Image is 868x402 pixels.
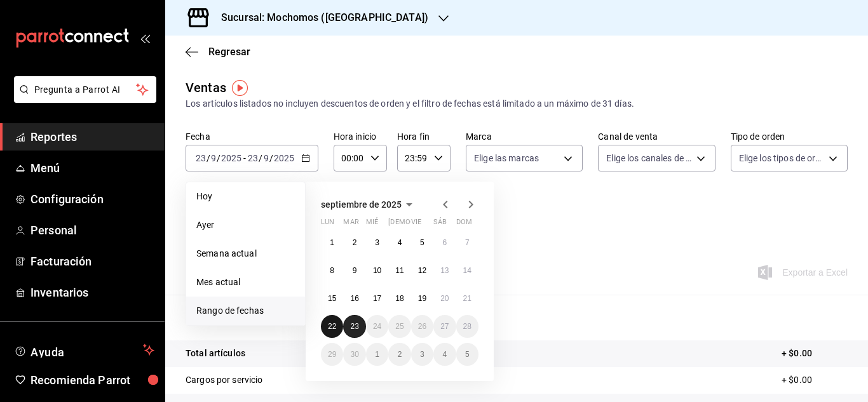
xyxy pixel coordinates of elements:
abbr: 3 de octubre de 2025 [420,350,424,359]
label: Canal de venta [598,132,715,141]
abbr: 3 de septiembre de 2025 [375,238,379,247]
label: Tipo de orden [731,132,848,141]
button: 26 de septiembre de 2025 [411,315,433,338]
abbr: 4 de septiembre de 2025 [398,238,402,247]
button: 4 de septiembre de 2025 [388,231,410,254]
button: 12 de septiembre de 2025 [411,259,433,282]
button: 15 de septiembre de 2025 [321,287,343,310]
span: Rango de fechas [196,304,295,318]
abbr: 16 de septiembre de 2025 [350,294,358,303]
button: 4 de octubre de 2025 [433,343,456,366]
abbr: 18 de septiembre de 2025 [395,294,403,303]
a: Pregunta a Parrot AI [9,92,156,105]
input: -- [195,153,207,163]
span: / [207,153,210,163]
abbr: 19 de septiembre de 2025 [418,294,426,303]
abbr: 26 de septiembre de 2025 [418,322,426,331]
button: 19 de septiembre de 2025 [411,287,433,310]
abbr: 9 de septiembre de 2025 [353,266,357,275]
button: 27 de septiembre de 2025 [433,315,456,338]
button: 23 de septiembre de 2025 [343,315,365,338]
abbr: domingo [456,218,472,231]
button: 3 de octubre de 2025 [411,343,433,366]
input: -- [247,153,259,163]
abbr: 11 de septiembre de 2025 [395,266,403,275]
input: -- [210,153,217,163]
div: Los artículos listados no incluyen descuentos de orden y el filtro de fechas está limitado a un m... [186,97,848,111]
abbr: 21 de septiembre de 2025 [463,294,471,303]
button: 5 de octubre de 2025 [456,343,478,366]
span: Configuración [31,191,154,208]
button: 18 de septiembre de 2025 [388,287,410,310]
abbr: 28 de septiembre de 2025 [463,322,471,331]
button: 11 de septiembre de 2025 [388,259,410,282]
img: Tooltip marker [232,80,248,96]
button: Pregunta a Parrot AI [14,76,156,103]
h3: Sucursal: Mochomos ([GEOGRAPHIC_DATA]) [211,10,428,25]
span: / [217,153,220,163]
span: Mes actual [196,276,295,289]
button: 28 de septiembre de 2025 [456,315,478,338]
label: Hora fin [397,132,451,141]
input: ---- [273,153,295,163]
button: 20 de septiembre de 2025 [433,287,456,310]
abbr: 24 de septiembre de 2025 [373,322,381,331]
span: Elige los tipos de orden [739,152,824,164]
span: Personal [31,222,154,239]
button: 29 de septiembre de 2025 [321,343,343,366]
button: 22 de septiembre de 2025 [321,315,343,338]
span: septiembre de 2025 [321,199,402,210]
button: 1 de octubre de 2025 [366,343,388,366]
abbr: jueves [388,218,463,231]
abbr: miércoles [366,218,378,231]
button: Regresar [186,46,250,58]
abbr: 14 de septiembre de 2025 [463,266,471,275]
button: 5 de septiembre de 2025 [411,231,433,254]
span: / [259,153,262,163]
abbr: 7 de septiembre de 2025 [465,238,470,247]
abbr: 8 de septiembre de 2025 [330,266,334,275]
button: 9 de septiembre de 2025 [343,259,365,282]
abbr: viernes [411,218,421,231]
p: Cargos por servicio [186,373,263,387]
span: - [243,153,246,163]
abbr: sábado [433,218,447,231]
button: 25 de septiembre de 2025 [388,315,410,338]
span: Semana actual [196,247,295,260]
abbr: 25 de septiembre de 2025 [395,322,403,331]
abbr: 20 de septiembre de 2025 [440,294,449,303]
button: 2 de septiembre de 2025 [343,231,365,254]
abbr: 1 de septiembre de 2025 [330,238,334,247]
abbr: 22 de septiembre de 2025 [328,322,336,331]
button: 3 de septiembre de 2025 [366,231,388,254]
button: 21 de septiembre de 2025 [456,287,478,310]
button: 30 de septiembre de 2025 [343,343,365,366]
abbr: 27 de septiembre de 2025 [440,322,449,331]
button: 13 de septiembre de 2025 [433,259,456,282]
button: 16 de septiembre de 2025 [343,287,365,310]
button: 1 de septiembre de 2025 [321,231,343,254]
input: ---- [220,153,242,163]
span: Inventarios [31,284,154,301]
span: Reportes [31,128,154,145]
span: Pregunta a Parrot AI [34,83,137,97]
abbr: 29 de septiembre de 2025 [328,350,336,359]
button: 10 de septiembre de 2025 [366,259,388,282]
span: Menú [31,159,154,177]
span: Facturación [31,253,154,270]
button: 2 de octubre de 2025 [388,343,410,366]
span: Elige las marcas [474,152,539,164]
button: 8 de septiembre de 2025 [321,259,343,282]
p: + $0.00 [782,373,848,387]
button: 7 de septiembre de 2025 [456,231,478,254]
span: Ayer [196,218,295,232]
abbr: lunes [321,218,334,231]
button: septiembre de 2025 [321,197,417,212]
span: Regresar [208,46,250,58]
label: Marca [466,132,583,141]
span: Ayuda [31,342,138,358]
button: 6 de septiembre de 2025 [433,231,456,254]
abbr: 5 de septiembre de 2025 [420,238,424,247]
abbr: 5 de octubre de 2025 [465,350,470,359]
